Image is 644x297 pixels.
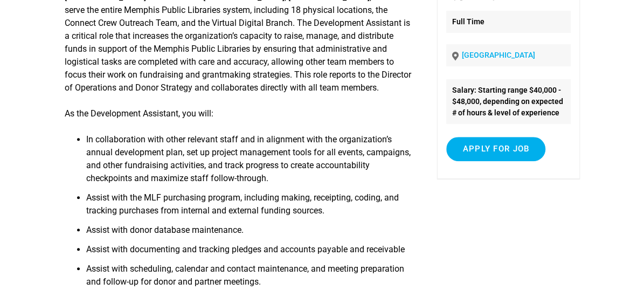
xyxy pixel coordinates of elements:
a: [GEOGRAPHIC_DATA] [461,51,535,59]
p: Full Time [446,11,570,33]
li: Assist with donor database maintenance. [86,224,412,243]
li: Assist with scheduling, calendar and contact maintenance, and meeting preparation and follow-up f... [86,263,412,295]
li: In collaboration with other relevant staff and in alignment with the organization’s annual develo... [86,133,412,191]
li: Salary: Starting range $40,000 - $48,000, depending on expected # of hours & level of experience [446,79,570,124]
li: Assist with the MLF purchasing program, including making, receipting, coding, and tracking purcha... [86,191,412,224]
li: Assist with documenting and tracking pledges and accounts payable and receivable [86,243,412,263]
p: As the Development Assistant, you will: [65,107,412,120]
input: Apply for job [446,137,545,161]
